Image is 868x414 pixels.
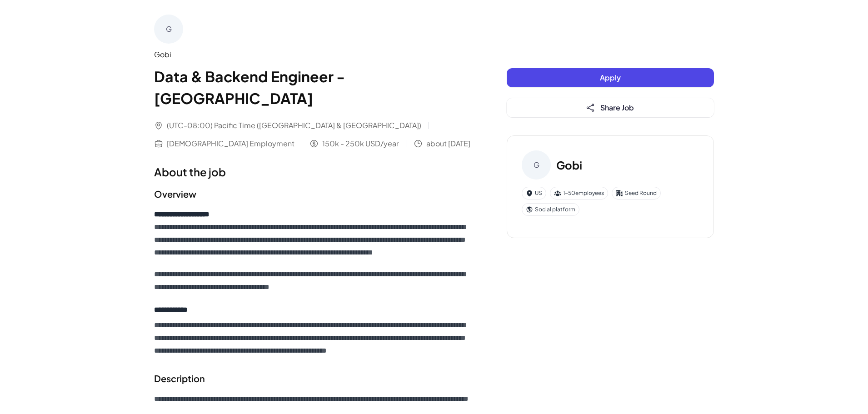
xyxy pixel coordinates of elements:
div: 1-50 employees [550,187,608,200]
h2: Overview [154,187,470,201]
span: Share Job [600,103,634,112]
span: about [DATE] [426,138,470,149]
div: Gobi [154,49,470,60]
span: [DEMOGRAPHIC_DATA] Employment [167,138,294,149]
span: 150k - 250k USD/year [322,138,399,149]
h1: Data & Backend Engineer - [GEOGRAPHIC_DATA] [154,65,470,109]
div: G [522,150,551,180]
button: Share Job [507,98,714,117]
h3: Gobi [556,157,582,173]
div: G [154,15,183,44]
div: Seed Round [612,187,661,200]
h1: About the job [154,164,470,180]
span: (UTC-08:00) Pacific Time ([GEOGRAPHIC_DATA] & [GEOGRAPHIC_DATA]) [167,120,421,131]
h2: Description [154,372,470,385]
span: Apply [600,73,621,82]
div: Social platform [522,203,579,216]
div: US [522,187,546,200]
button: Apply [507,68,714,87]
